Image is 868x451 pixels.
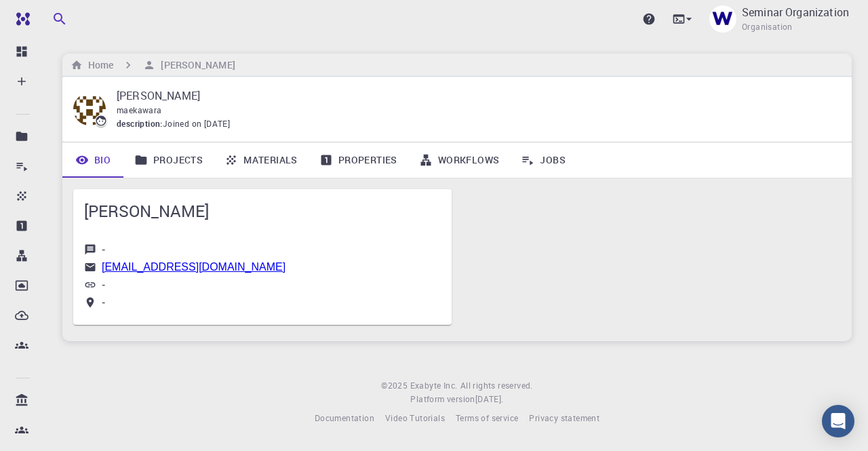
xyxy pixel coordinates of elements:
img: logo [11,12,30,26]
a: Jobs [510,142,576,178]
a: Privacy statement [529,412,599,425]
h6: Home [83,58,113,73]
a: Exabyte Inc. [410,379,458,393]
a: - [102,279,105,290]
span: All rights reserved. [460,379,533,393]
a: [DATE]. [475,393,504,406]
a: Bio [62,142,123,178]
span: [PERSON_NAME] [84,200,441,222]
span: Video Tutorials [385,412,445,423]
span: description : [117,117,163,131]
h6: [PERSON_NAME] [155,58,235,73]
p: Seminar Organization [742,4,849,20]
span: Joined on [DATE] [163,117,230,131]
span: © 2025 [381,379,410,393]
div: - [102,243,105,256]
a: Projects [123,142,214,178]
span: - [102,296,105,308]
span: maekawara [117,104,162,115]
span: Terms of service [456,412,518,423]
span: Documentation [315,412,374,423]
span: Privacy statement [529,412,599,423]
a: Video Tutorials [385,412,445,425]
span: [DATE] . [475,393,504,404]
img: Seminar Organization [709,5,736,33]
a: Properties [309,142,408,178]
nav: breadcrumb [68,58,238,73]
a: Materials [214,142,309,178]
span: Exabyte Inc. [410,380,458,391]
a: Workflows [408,142,511,178]
a: Documentation [315,412,374,425]
span: Platform version [410,393,475,406]
p: [PERSON_NAME] [117,87,830,104]
a: Terms of service [456,412,518,425]
span: Organisation [742,20,793,34]
a: [EMAIL_ADDRESS][DOMAIN_NAME] [102,261,285,273]
div: Open Intercom Messenger [822,405,854,437]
